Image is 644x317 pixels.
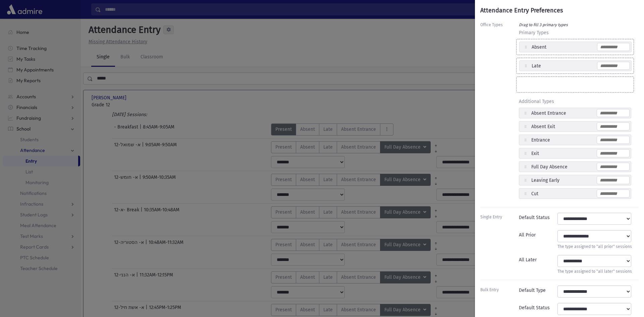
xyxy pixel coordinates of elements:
[557,242,632,250] div: The type assigned to "all prior" sessions
[519,213,557,225] div: Default Status
[480,213,519,225] div: Single Entry
[516,97,634,105] span: Additional Types
[531,190,538,197] div: Cut
[480,20,516,202] div: Office Types
[531,137,550,144] div: Entrance
[516,28,634,39] div: Primary Types
[519,285,557,298] div: Default Type
[516,20,634,28] div: Drag to fill 3 primary types
[480,6,639,15] div: Attendance Entry Preferences
[557,267,632,274] div: The type assigned to "all later" sessions
[532,44,546,51] div: Absent
[531,150,539,157] div: Exit
[532,62,541,69] div: Late
[531,123,555,130] div: Absent Exit
[519,303,557,315] div: Default Status
[531,163,568,170] div: Full Day Absence
[531,110,566,117] div: Absent Entrance
[519,230,557,250] div: All Prior
[480,285,519,298] div: Bulk Entry
[531,177,559,184] div: Leaving Early
[519,255,557,274] div: All Later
